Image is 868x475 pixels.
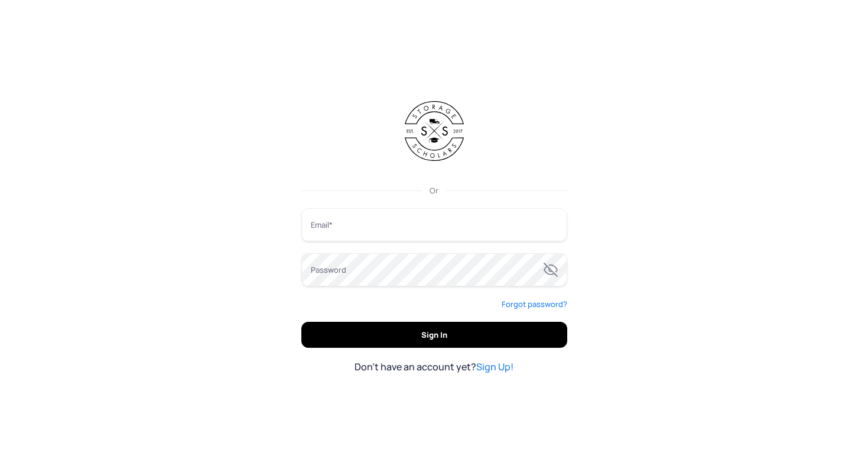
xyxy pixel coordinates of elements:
button: Sign In [301,322,567,348]
a: Sign Up! [476,360,513,373]
span: Don't have an account yet? [355,360,513,374]
a: Forgot password? [502,298,567,310]
span: Sign In [316,322,553,348]
img: Storage Scholars Logo Black [405,101,464,161]
span: Forgot password? [502,299,567,309]
div: Or [301,185,567,196]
